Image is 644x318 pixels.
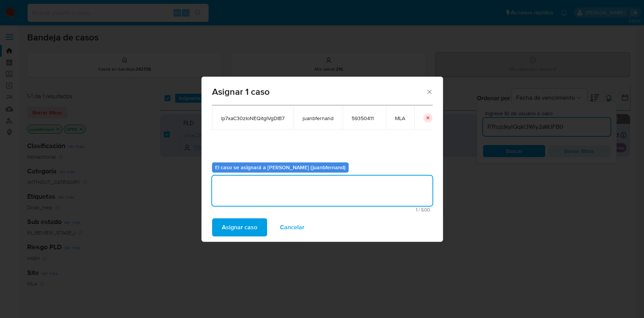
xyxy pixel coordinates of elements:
[215,164,346,171] b: El caso se asignará a [PERSON_NAME] (juanbfernand)
[214,207,430,212] span: Máximo 500 caracteres
[212,87,426,96] span: Asignar 1 caso
[423,113,432,122] button: icon-button
[303,115,334,122] span: juanbfernand
[426,88,432,95] button: Cerrar ventana
[270,218,314,236] button: Cancelar
[221,115,284,122] span: lp7xaC30zIoNEQitgIVgDIB7
[222,219,257,236] span: Asignar caso
[201,77,443,242] div: assign-modal
[352,115,377,122] span: 59350411
[395,115,405,122] span: MLA
[280,219,304,236] span: Cancelar
[212,218,267,236] button: Asignar caso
